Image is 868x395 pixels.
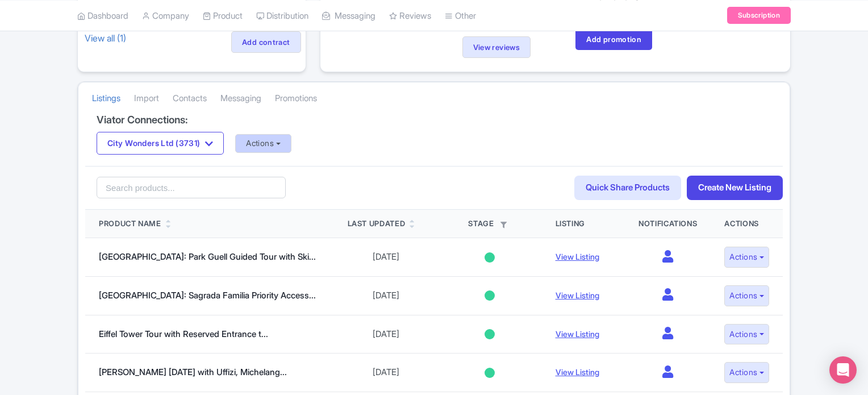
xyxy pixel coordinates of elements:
button: City Wonders Ltd (3731) [97,132,224,155]
a: Messaging [220,83,261,114]
a: Add contract [231,31,301,53]
a: [PERSON_NAME] [DATE] with Uffizi, Michelang... [99,367,287,377]
a: View Listing [556,367,599,377]
a: Create New Listing [687,176,783,200]
td: [DATE] [334,276,438,315]
th: Actions [711,210,783,238]
input: Search products... [97,177,286,198]
td: [DATE] [334,354,438,392]
button: Actions [724,324,769,345]
a: Contacts [173,83,207,114]
i: Filter by stage [500,222,507,228]
div: Stage [452,218,528,230]
a: View all (1) [82,30,128,46]
button: Actions [724,285,769,306]
a: View Listing [556,252,599,261]
a: [GEOGRAPHIC_DATA]: Park Guell Guided Tour with Ski... [99,251,316,262]
th: Listing [542,210,625,238]
a: Add promotion [575,28,652,50]
a: Promotions [275,83,317,114]
a: Import [134,83,159,114]
a: Subscription [727,7,791,24]
a: Eiffel Tower Tour with Reserved Entrance t... [99,329,268,339]
a: [GEOGRAPHIC_DATA]: Sagrada Familia Priority Access... [99,290,316,301]
a: Quick Share Products [574,176,681,200]
td: [DATE] [334,315,438,354]
h4: Viator Connections: [97,114,771,126]
a: View reviews [462,36,531,58]
button: Actions [724,362,769,383]
a: View Listing [556,290,599,300]
div: Last Updated [348,218,406,230]
div: Open Intercom Messenger [829,356,857,384]
th: Notifications [625,210,711,238]
a: Listings [92,83,120,114]
button: Actions [724,247,769,268]
div: Product Name [99,218,161,230]
button: Actions [235,134,291,153]
td: [DATE] [334,238,438,277]
a: View Listing [556,329,599,339]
